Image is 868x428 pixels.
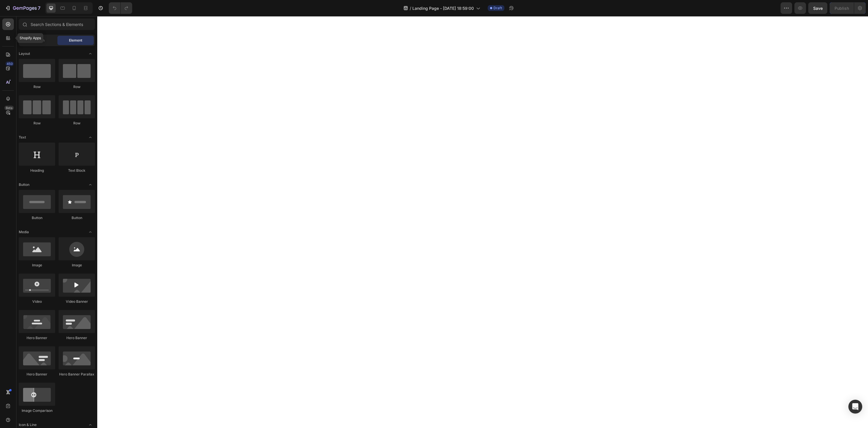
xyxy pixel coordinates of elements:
[835,5,849,11] div: Publish
[19,84,55,89] div: Row
[59,215,95,220] div: Button
[493,5,502,11] span: Draft
[19,263,55,268] div: Image
[69,38,82,43] span: Element
[5,61,14,66] div: 450
[19,229,29,235] span: Media
[2,2,43,14] button: 7
[19,408,55,413] div: Image Comparison
[19,168,55,173] div: Heading
[19,372,55,377] div: Hero Banner
[813,6,823,11] span: Save
[19,18,95,30] input: Search Sections & Elements
[19,182,29,187] span: Button
[32,38,44,43] span: Section
[412,5,474,11] span: Landing Page - [DATE] 18:59:00
[19,215,55,220] div: Button
[19,121,55,126] div: Row
[19,51,30,56] span: Layout
[86,133,95,142] span: Toggle open
[19,335,55,341] div: Hero Banner
[830,2,854,14] button: Publish
[19,422,37,427] span: Icon & Line
[410,5,411,11] span: /
[19,135,26,140] span: Text
[59,121,95,126] div: Row
[59,84,95,89] div: Row
[4,106,14,110] div: Beta
[19,299,55,304] div: Video
[59,299,95,304] div: Video Banner
[59,263,95,268] div: Image
[86,49,95,58] span: Toggle open
[86,180,95,189] span: Toggle open
[59,168,95,173] div: Text Block
[86,227,95,237] span: Toggle open
[97,16,868,428] iframe: Design area
[109,2,132,14] div: Undo/Redo
[808,2,827,14] button: Save
[848,400,862,414] div: Open Intercom Messenger
[59,372,95,377] div: Hero Banner Parallax
[59,335,95,341] div: Hero Banner
[38,5,40,12] p: 7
